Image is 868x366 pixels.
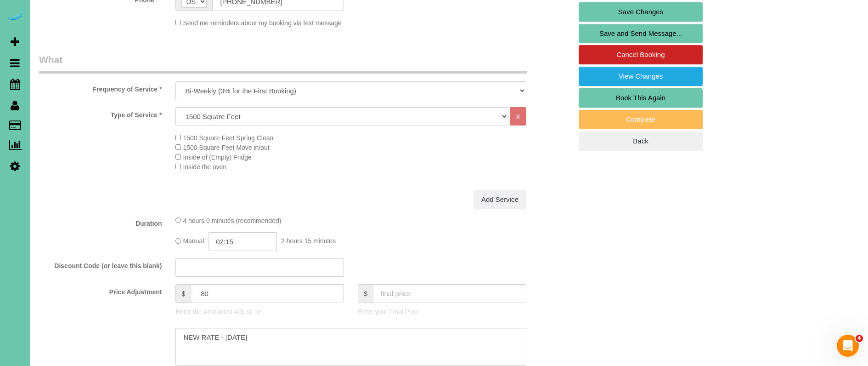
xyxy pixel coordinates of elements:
span: $ [175,284,191,303]
label: Type of Service * [32,107,169,120]
label: Duration [32,216,169,228]
legend: What [39,53,527,74]
a: Save Changes [579,2,703,22]
a: View Changes [579,67,703,86]
span: Inside of (Empty) Fridge [183,154,251,161]
span: 4 hours 0 minutes (recommended) [183,217,281,224]
a: Book This Again [579,88,703,108]
p: Enter your Final Price [358,307,526,316]
span: 1500 Square Feet Move in/out [183,144,269,151]
label: Frequency of Service * [32,81,169,94]
label: Price Adjustment [32,284,169,297]
span: Manual [183,238,204,245]
a: Add Service [473,190,526,209]
span: 1500 Square Feet Spring Clean [183,134,273,142]
iframe: Intercom live chat [837,335,859,357]
span: 2 hours 15 minutes [281,238,336,245]
span: 4 [856,335,863,342]
p: Enter the Amount to Adjust, or [175,307,344,316]
img: Automaid Logo [6,9,24,22]
a: Save and Send Message... [579,24,703,43]
label: Discount Code (or leave this blank) [32,258,169,270]
span: $ [358,284,373,303]
span: Inside the oven [183,163,226,171]
input: final price [373,284,526,303]
a: Cancel Booking [579,45,703,64]
a: Back [579,132,703,151]
span: Send me reminders about my booking via text message [183,19,342,27]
